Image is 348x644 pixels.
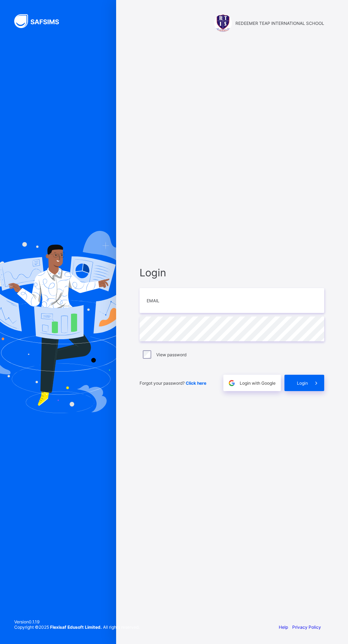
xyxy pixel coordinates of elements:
[240,380,276,386] span: Login with Google
[279,624,288,630] a: Help
[235,21,324,26] span: REDEEMER TEAP INTERNATIONAL SCHOOL
[140,380,206,386] span: Forgot your password?
[14,14,67,28] img: SAFSIMS Logo
[140,266,324,279] span: Login
[156,352,186,357] label: View password
[228,379,236,387] img: google.396cfc9801f0270233282035f929180a.svg
[297,380,308,386] span: Login
[14,624,140,630] span: Copyright © 2025 All rights reserved.
[14,619,140,624] span: Version 0.1.19
[292,624,321,630] a: Privacy Policy
[186,380,206,386] a: Click here
[50,624,102,630] strong: Flexisaf Edusoft Limited.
